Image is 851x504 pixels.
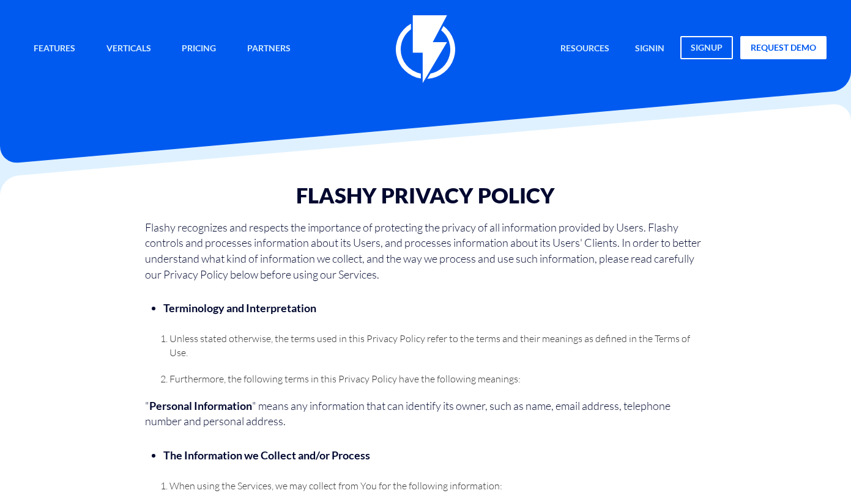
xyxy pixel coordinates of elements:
span: " means any information that can identify its owner, such as name, email address, telephone numbe... [145,399,671,428]
span: Unless stated otherwise, the terms used in this Privacy Policy refer to the terms and their meani... [169,332,690,359]
a: Partners [238,36,300,62]
a: Pricing [173,36,225,62]
span: Furthermore, the following terms in this Privacy Policy have the following meanings: [169,373,521,385]
span: Flashy recognizes and respects the importance of protecting the privacy of all information provid... [145,221,701,281]
a: signin [626,36,674,62]
strong: The Information we Collect and/or Process [163,448,370,462]
strong: Terminology and Interpretation [163,301,316,315]
strong: Personal Information [149,399,252,412]
a: Features [24,36,84,62]
a: request demo [740,36,827,59]
a: signup [680,36,733,59]
a: Resources [551,36,619,62]
h1: Flashy Privacy Policy [145,184,706,207]
span: When using the Services, we may collect from You for the following information: [169,480,502,492]
a: Verticals [97,36,160,62]
span: " [145,399,149,412]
